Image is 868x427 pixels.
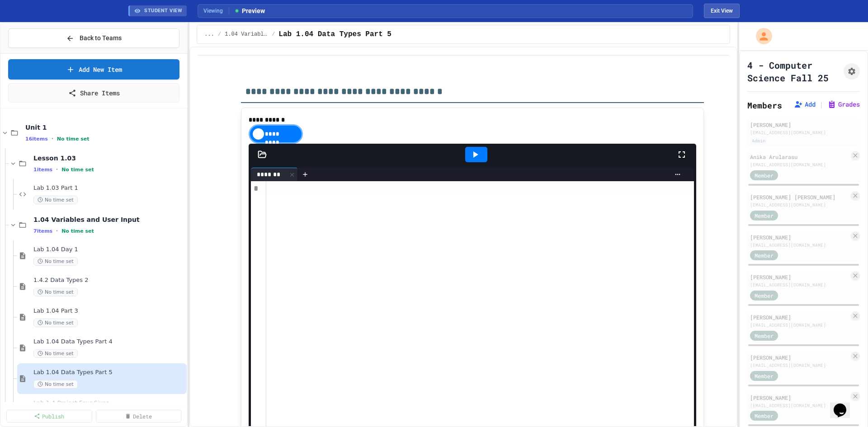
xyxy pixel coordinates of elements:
[144,7,182,15] span: STUDENT VIEW
[6,410,92,422] a: Publish
[819,99,824,110] span: |
[830,391,859,418] iframe: chat widget
[33,380,78,389] span: No time set
[755,372,774,380] span: Member
[750,322,849,328] div: [EMAIL_ADDRESS][DOMAIN_NAME]
[33,228,52,234] span: 7 items
[33,338,185,346] span: Lab 1.04 Data Types Part 4
[746,26,774,47] div: My Account
[755,412,774,420] span: Member
[750,353,849,361] div: [PERSON_NAME]
[33,319,78,327] span: No time set
[750,153,849,161] div: Anika Arularasu
[203,7,229,15] span: Viewing
[33,257,78,266] span: No time set
[33,167,52,173] span: 1 items
[52,135,53,142] span: •
[33,399,177,407] span: Lab 1.4 Project Four Sixes
[755,211,774,220] span: Member
[33,154,185,162] span: Lesson 1.03
[750,233,849,241] div: [PERSON_NAME]
[25,136,48,142] span: 16 items
[8,59,179,80] a: Add New Item
[755,251,774,259] span: Member
[33,307,185,315] span: Lab 1.04 Part 3
[750,202,849,208] div: [EMAIL_ADDRESS][DOMAIN_NAME]
[750,121,857,129] div: [PERSON_NAME]
[33,196,78,204] span: No time set
[844,63,860,80] button: Assignment Settings
[750,242,849,249] div: [EMAIL_ADDRESS][DOMAIN_NAME]
[704,4,740,18] button: Exit student view
[750,394,849,402] div: [PERSON_NAME]
[755,332,774,340] span: Member
[794,100,816,109] button: Add
[755,171,774,179] span: Member
[747,99,782,112] h2: Members
[750,313,849,321] div: [PERSON_NAME]
[234,6,265,16] span: Preview
[96,410,182,422] a: Delete
[8,83,179,103] a: Share Items
[750,161,849,168] div: [EMAIL_ADDRESS][DOMAIN_NAME]
[750,362,849,369] div: [EMAIL_ADDRESS][DOMAIN_NAME]
[33,246,185,253] span: Lab 1.04 Day 1
[272,31,275,38] span: /
[225,31,268,38] span: 1.04 Variables and User Input
[8,28,179,48] button: Back to Teams
[80,33,122,43] span: Back to Teams
[33,349,78,358] span: No time set
[750,193,849,201] div: [PERSON_NAME] [PERSON_NAME]
[33,369,185,376] span: Lab 1.04 Data Types Part 5
[33,216,185,224] span: 1.04 Variables and User Input
[25,123,185,131] span: Unit 1
[33,288,78,296] span: No time set
[278,29,392,40] span: Lab 1.04 Data Types Part 5
[747,59,840,84] h1: 4 - Computer Science Fall 25
[750,273,849,281] div: [PERSON_NAME]
[56,166,58,173] span: •
[827,100,860,109] button: Grades
[61,228,94,234] span: No time set
[750,137,767,145] div: Admin
[33,277,185,284] span: 1.4.2 Data Types 2
[750,402,849,409] div: [EMAIL_ADDRESS][DOMAIN_NAME]
[750,282,849,288] div: [EMAIL_ADDRESS][DOMAIN_NAME]
[56,227,58,235] span: •
[204,31,214,38] span: ...
[218,31,221,38] span: /
[750,129,857,136] div: [EMAIL_ADDRESS][DOMAIN_NAME]
[33,184,185,192] span: Lab 1.03 Part 1
[61,167,94,173] span: No time set
[755,291,774,300] span: Member
[57,136,90,142] span: No time set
